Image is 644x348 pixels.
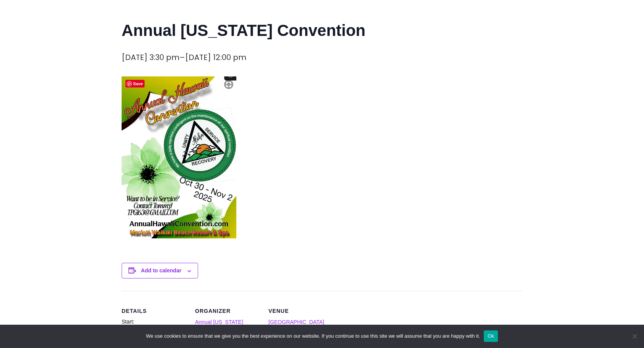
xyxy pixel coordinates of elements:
span: [DATE] 3:30 pm [122,52,179,63]
span: No [631,332,638,340]
button: View links to add events to your calendar [141,267,182,274]
a: Annual [US_STATE] Convention Steering Committee [195,319,244,344]
h2: Venue [268,308,333,314]
span: Save [125,80,145,87]
dt: Start: [122,317,186,326]
div: – [122,51,246,64]
span: [DATE] 12:00 pm [185,52,246,63]
h2: Organizer [195,308,259,314]
h2: Details [122,308,186,314]
h1: Annual [US_STATE] Convention [122,19,522,42]
span: We use cookies to ensure that we give you the best experience on our website. If you continue to ... [146,332,480,340]
a: [GEOGRAPHIC_DATA] [268,319,324,325]
button: Ok [484,330,498,342]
